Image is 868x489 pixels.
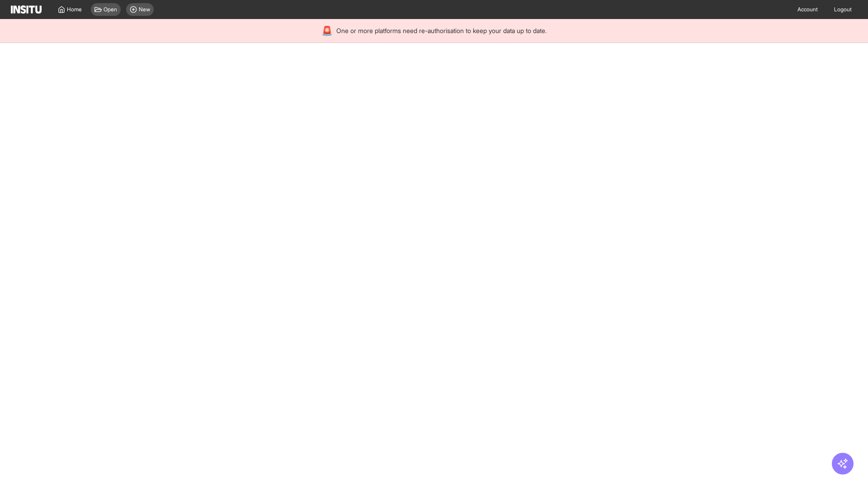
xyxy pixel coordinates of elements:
[67,6,82,13] span: Home
[11,5,42,14] img: Logo
[139,6,150,13] span: New
[321,24,333,37] div: 🚨
[104,6,117,13] span: Open
[336,26,547,35] span: One or more platforms need re-authorisation to keep your data up to date.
